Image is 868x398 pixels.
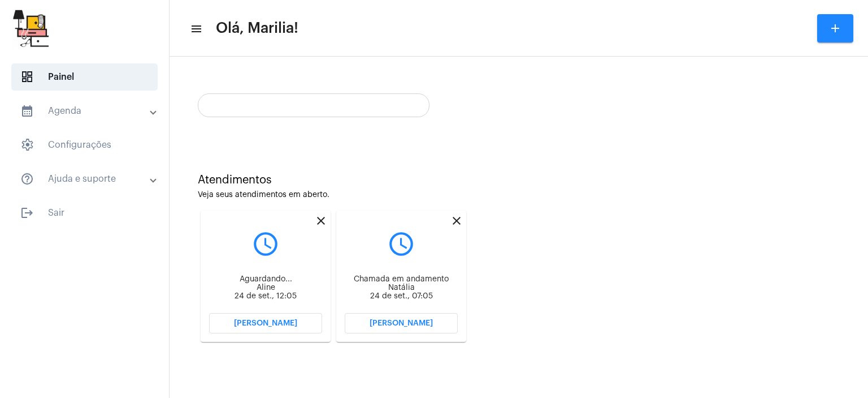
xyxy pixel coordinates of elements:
[20,104,151,118] mat-panel-title: Agenda
[209,284,322,292] div: Aline
[345,230,458,258] mat-icon: query_builder
[345,292,458,301] div: 24 de set., 07:05
[345,275,458,284] div: Chamada em andamento
[20,172,151,186] mat-panel-title: Ajuda e suporte
[20,104,34,118] mat-icon: sidenav icon
[345,313,458,333] button: [PERSON_NAME]
[209,292,322,301] div: 24 de set., 12:05
[20,206,34,220] mat-icon: sidenav icon
[370,319,433,327] span: [PERSON_NAME]
[190,22,201,36] mat-icon: sidenav icon
[20,138,34,152] span: sidenav icon
[20,172,34,186] mat-icon: sidenav icon
[209,313,322,333] button: [PERSON_NAME]
[7,165,169,192] mat-expansion-panel-header: sidenav iconAjuda e suporte
[198,191,840,199] div: Veja seus atendimentos em aberto.
[234,319,297,327] span: [PERSON_NAME]
[11,199,158,226] span: Sair
[11,63,158,91] span: Painel
[828,22,842,35] mat-icon: add
[198,174,840,186] div: Atendimentos
[216,19,298,37] span: Olá, Marilia!
[20,70,34,84] span: sidenav icon
[345,284,458,292] div: Natália
[7,97,169,125] mat-expansion-panel-header: sidenav iconAgenda
[450,214,463,228] mat-icon: close
[209,230,322,258] mat-icon: query_builder
[11,131,158,159] span: Configurações
[314,214,328,228] mat-icon: close
[209,275,322,284] div: Aguardando...
[9,6,51,51] img: b0638e37-6cf5-c2ab-24d1-898c32f64f7f.jpg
